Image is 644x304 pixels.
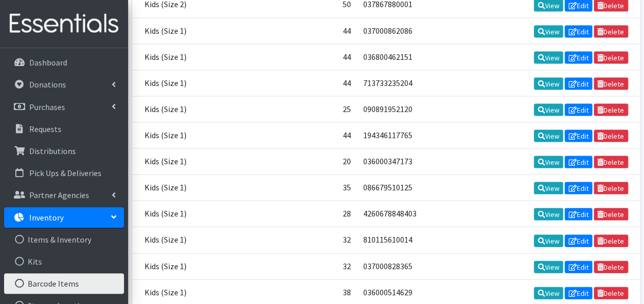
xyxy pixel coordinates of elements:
[255,96,357,122] td: 25
[132,44,255,70] td: Kids (Size 1)
[255,227,357,253] td: 32
[534,78,563,90] a: View
[565,26,592,38] a: Edit
[4,141,124,161] a: Distributions
[4,163,124,183] a: Pick Ups & Deliveries
[357,253,503,279] td: 037000828365
[594,235,628,247] a: Delete
[4,74,124,95] a: Donations
[255,175,357,201] td: 35
[594,287,628,299] a: Delete
[132,18,255,44] td: Kids (Size 1)
[255,253,357,279] td: 32
[29,190,89,200] p: Partner Agencies
[357,201,503,227] td: 4260678848403
[4,207,124,228] a: Inventory
[565,287,592,299] a: Edit
[357,70,503,96] td: 713733235204
[565,182,592,194] a: Edit
[534,287,563,299] a: View
[357,18,503,44] td: 037000862086
[565,130,592,142] a: Edit
[4,119,124,139] a: Requests
[534,130,563,142] a: View
[357,44,503,70] td: 036800462151
[29,212,64,223] p: Inventory
[132,96,255,122] td: Kids (Size 1)
[534,26,563,38] a: View
[594,52,628,64] a: Delete
[594,182,628,194] a: Delete
[594,104,628,116] a: Delete
[594,208,628,221] a: Delete
[4,251,124,272] a: Kits
[132,253,255,279] td: Kids (Size 1)
[255,122,357,148] td: 44
[132,201,255,227] td: Kids (Size 1)
[534,104,563,116] a: View
[4,7,124,41] img: HumanEssentials
[565,235,592,247] a: Edit
[4,97,124,117] a: Purchases
[255,18,357,44] td: 44
[534,261,563,273] a: View
[29,57,67,68] p: Dashboard
[4,185,124,205] a: Partner Agencies
[534,208,563,221] a: View
[255,201,357,227] td: 28
[132,149,255,175] td: Kids (Size 1)
[357,227,503,253] td: 810115610014
[132,122,255,148] td: Kids (Size 1)
[594,156,628,168] a: Delete
[594,130,628,142] a: Delete
[29,146,76,156] p: Distributions
[565,78,592,90] a: Edit
[565,52,592,64] a: Edit
[357,96,503,122] td: 090891952120
[534,182,563,194] a: View
[29,168,101,178] p: Pick Ups & Deliveries
[565,261,592,273] a: Edit
[594,26,628,38] a: Delete
[357,122,503,148] td: 194346117765
[534,235,563,247] a: View
[4,273,124,294] a: Barcode Items
[132,175,255,201] td: Kids (Size 1)
[29,79,66,90] p: Donations
[357,149,503,175] td: 036000347173
[29,102,65,112] p: Purchases
[4,229,124,250] a: Items & Inventory
[132,70,255,96] td: Kids (Size 1)
[534,52,563,64] a: View
[594,261,628,273] a: Delete
[534,156,563,168] a: View
[565,156,592,168] a: Edit
[255,70,357,96] td: 44
[4,52,124,73] a: Dashboard
[565,104,592,116] a: Edit
[255,44,357,70] td: 44
[357,175,503,201] td: 086679510125
[132,227,255,253] td: Kids (Size 1)
[594,78,628,90] a: Delete
[29,124,61,134] p: Requests
[565,208,592,221] a: Edit
[255,149,357,175] td: 20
